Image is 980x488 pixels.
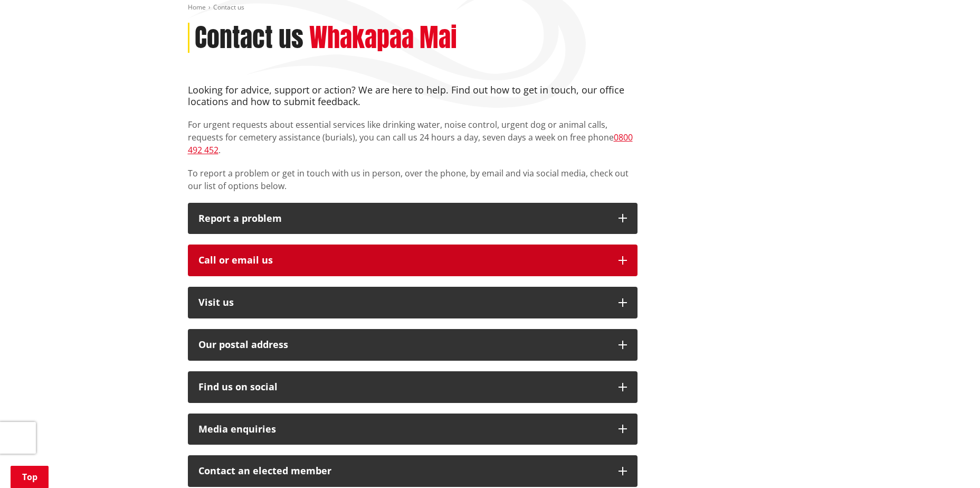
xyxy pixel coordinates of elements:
[213,3,244,12] span: Contact us
[195,23,303,53] h1: Contact us
[188,132,633,156] a: 0800 492 452
[188,245,638,276] button: Call or email us
[188,414,638,445] button: Media enquiries
[188,329,638,361] button: Our postal address
[198,297,608,308] p: Visit us
[188,167,638,192] p: To report a problem or get in touch with us in person, over the phone, by email and via social me...
[188,3,793,12] nav: breadcrumb
[188,455,638,487] button: Contact an elected member
[198,213,608,224] p: Report a problem
[188,118,638,156] p: For urgent requests about essential services like drinking water, noise control, urgent dog or an...
[309,23,457,53] h2: Whakapaa Mai
[188,287,638,318] button: Visit us
[188,371,638,403] button: Find us on social
[198,382,608,392] div: Find us on social
[198,466,608,476] p: Contact an elected member
[931,444,969,482] iframe: Messenger Launcher
[11,466,49,488] a: Top
[188,85,638,107] h4: Looking for advice, support or action? We are here to help. Find out how to get in touch, our off...
[198,340,608,350] h2: Our postal address
[198,255,608,266] div: Call or email us
[188,3,206,12] a: Home
[198,424,608,435] div: Media enquiries
[188,203,638,234] button: Report a problem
